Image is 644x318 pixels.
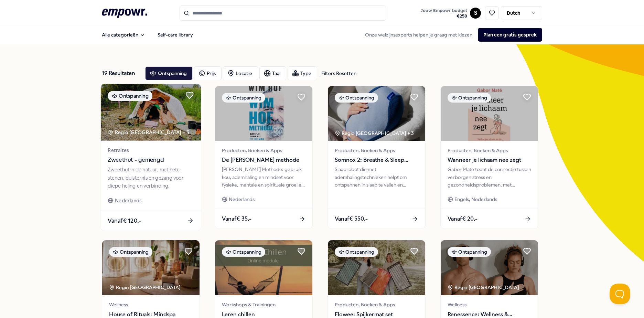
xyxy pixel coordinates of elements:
div: Gabor Maté toont de connectie tussen verborgen stress en gezondheidsproblemen, met wetenschappeli... [448,166,531,189]
img: package image [102,240,200,295]
div: Ontspanning [222,247,265,257]
input: Search for products, categories or subcategories [180,6,386,21]
div: 19 Resultaten [102,66,140,80]
span: € 250 [421,13,467,19]
span: Producten, Boeken & Apps [335,147,418,154]
button: Taal [259,66,286,80]
img: package image [328,240,425,295]
span: Jouw Empowr budget [421,8,467,13]
div: Regio [GEOGRAPHIC_DATA] + 3 [335,129,414,137]
div: Ontspanning [108,91,152,101]
div: Onze welzijnsexperts helpen je graag met kiezen [359,28,542,42]
span: Producten, Boeken & Apps [222,147,305,154]
span: Somnox 2: Breathe & Sleep Robot [335,156,418,165]
span: Engels, Nederlands [454,195,497,203]
img: package image [215,240,312,295]
span: Nederlands [229,195,255,203]
img: package image [441,86,538,141]
div: Zweethut in de natuur, met hete stenen, duisternis en gezang voor diepe heling en verbinding. [108,166,194,190]
span: Vanaf € 550,- [335,214,368,223]
span: De [PERSON_NAME] methode [222,156,305,165]
button: Locatie [223,66,258,80]
img: package image [101,84,201,141]
img: package image [441,240,538,295]
div: Ontspanning [335,93,378,103]
div: Regio [GEOGRAPHIC_DATA] + 3 [108,128,189,136]
div: [PERSON_NAME] Methode: gebruik kou, ademhaling en mindset voor fysieke, mentale en spirituele gro... [222,166,305,189]
a: package imageOntspanningRegio [GEOGRAPHIC_DATA] + 3RetraitesZweethut - gemengdZweethut in de natu... [100,84,202,231]
a: package imageOntspanningProducten, Boeken & AppsWanneer je lichaam nee zegtGabor Maté toont de co... [440,86,538,229]
div: Ontspanning [109,247,152,257]
a: Self-care library [152,28,198,42]
div: Slaaprobot die met ademhalingstechnieken helpt om ontspannen in slaap te vallen en verfrist wakke... [335,166,418,189]
span: Vanaf € 35,- [222,214,251,223]
div: Regio [GEOGRAPHIC_DATA] [448,284,520,291]
div: Ontspanning [448,247,491,257]
button: Plan een gratis gesprek [478,28,542,42]
img: package image [328,86,425,141]
span: Retraites [108,146,194,154]
button: Prijs [194,66,222,80]
button: Type [288,66,317,80]
div: Ontspanning [335,247,378,257]
nav: Main [96,28,198,42]
div: Ontspanning [222,93,265,103]
span: Vanaf € 120,- [108,216,141,225]
div: Filters Resetten [321,70,356,77]
span: Vanaf € 20,- [448,214,477,223]
button: Jouw Empowr budget€250 [419,7,469,20]
button: Alle categorieën [96,28,151,42]
span: Nederlands [115,197,141,204]
span: Producten, Boeken & Apps [448,147,531,154]
button: Ontspanning [145,66,193,80]
span: Workshops & Trainingen [222,301,305,308]
span: Zweethut - gemengd [108,156,194,165]
span: Wellness [109,301,193,308]
button: S [470,8,481,19]
span: Producten, Boeken & Apps [335,301,418,308]
span: Wanneer je lichaam nee zegt [448,156,531,165]
a: package imageOntspanningRegio [GEOGRAPHIC_DATA] + 3Producten, Boeken & AppsSomnox 2: Breathe & Sl... [328,86,426,229]
div: Ontspanning [448,93,491,103]
img: package image [215,86,312,141]
a: Jouw Empowr budget€250 [418,6,470,20]
a: package imageOntspanningProducten, Boeken & AppsDe [PERSON_NAME] methode[PERSON_NAME] Methode: ge... [215,86,313,229]
iframe: Help Scout Beacon - Open [610,284,630,304]
span: Wellness [448,301,531,308]
div: Regio [GEOGRAPHIC_DATA] [109,284,182,291]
